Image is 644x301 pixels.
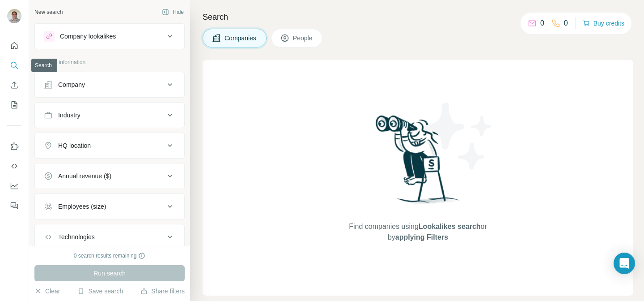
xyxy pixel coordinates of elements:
img: Surfe Illustration - Stars [418,96,499,176]
div: Company lookalikes [60,32,116,41]
div: HQ location [58,141,91,150]
span: People [293,34,314,43]
button: Use Surfe on LinkedIn [7,138,21,155]
p: 0 [564,18,568,29]
button: Share filters [140,287,185,296]
span: Find companies using or by [346,221,489,243]
button: Annual revenue ($) [35,165,184,187]
button: Company [35,74,184,95]
div: 0 search results remaining [74,252,146,260]
button: Industry [35,104,184,126]
div: Employees (size) [58,202,106,211]
button: Company lookalikes [35,26,184,47]
span: Lookalikes search [419,223,481,230]
button: Dashboard [7,178,21,194]
div: New search [34,8,63,16]
div: Technologies [58,232,95,241]
button: Hide [156,5,190,19]
button: Technologies [35,226,184,248]
div: Industry [58,111,80,120]
div: Open Intercom Messenger [614,253,635,274]
button: Use Surfe API [7,158,21,174]
button: Feedback [7,198,21,214]
p: Company information [34,58,185,66]
div: Annual revenue ($) [58,172,111,181]
button: Quick start [7,38,21,54]
p: 0 [540,18,544,29]
button: Save search [77,287,123,296]
img: Surfe Illustration - Woman searching with binoculars [372,113,465,213]
button: Buy credits [583,17,624,30]
button: Clear [34,287,60,296]
button: My lists [7,97,21,113]
img: Avatar [7,9,21,23]
div: Company [58,80,85,89]
span: applying Filters [395,233,448,241]
button: Enrich CSV [7,77,21,93]
h4: Search [203,11,633,23]
button: Search [7,57,21,73]
button: HQ location [35,135,184,156]
span: Companies [225,34,257,43]
button: Employees (size) [35,196,184,217]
